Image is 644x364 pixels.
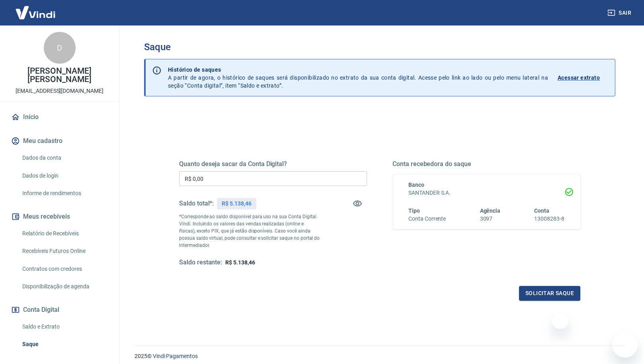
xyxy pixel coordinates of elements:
[179,200,214,207] h5: Saldo total*:
[552,313,568,329] iframe: Fechar mensagem
[392,160,580,168] h5: Conta recebedora do saque
[408,215,446,223] h6: Conta Corrente
[168,66,548,90] p: A partir de agora, o histórico de saques será disponibilizado no extrato da sua conta digital. Ac...
[179,213,320,249] p: *Corresponde ao saldo disponível para uso na sua Conta Digital Vindi. Incluindo os valores das ve...
[480,207,501,214] span: Agência
[10,132,109,150] button: Meu cadastro
[19,185,109,202] a: Informe de rendimentos
[168,66,548,74] p: Histórico de saques
[179,258,222,267] h5: Saldo restante:
[19,319,109,335] a: Saldo e Extrato
[519,286,580,301] button: Solicitar saque
[408,189,564,197] h6: SANTANDER S.A.
[534,215,564,223] h6: 13008283-8
[612,332,638,358] iframe: Botão para abrir a janela de mensagens
[534,207,549,214] span: Conta
[19,168,109,184] a: Dados de login
[480,215,501,223] h6: 3097
[558,66,609,90] a: Acessar extrato
[153,353,198,359] a: Vindi Pagamentos
[558,74,600,82] p: Acessar extrato
[10,0,61,25] img: Vindi
[222,200,251,208] p: R$ 5.138,46
[16,87,103,95] p: [EMAIL_ADDRESS][DOMAIN_NAME]
[144,41,615,53] h3: Saque
[19,225,109,242] a: Relatório de Recebíveis
[10,108,109,126] a: Início
[408,207,420,214] span: Tipo
[225,259,255,266] span: R$ 5.138,46
[19,278,109,295] a: Disponibilização de agenda
[10,301,109,319] button: Conta Digital
[408,182,424,188] span: Banco
[606,6,634,20] button: Sair
[19,243,109,259] a: Recebíveis Futuros Online
[19,336,109,352] a: Saque
[19,261,109,277] a: Contratos com credores
[6,67,113,84] p: [PERSON_NAME] [PERSON_NAME]
[19,150,109,166] a: Dados da conta
[135,352,625,360] p: 2025 ©
[179,160,367,168] h5: Quanto deseja sacar da Conta Digital?
[10,208,109,225] button: Meus recebíveis
[44,32,76,64] div: D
